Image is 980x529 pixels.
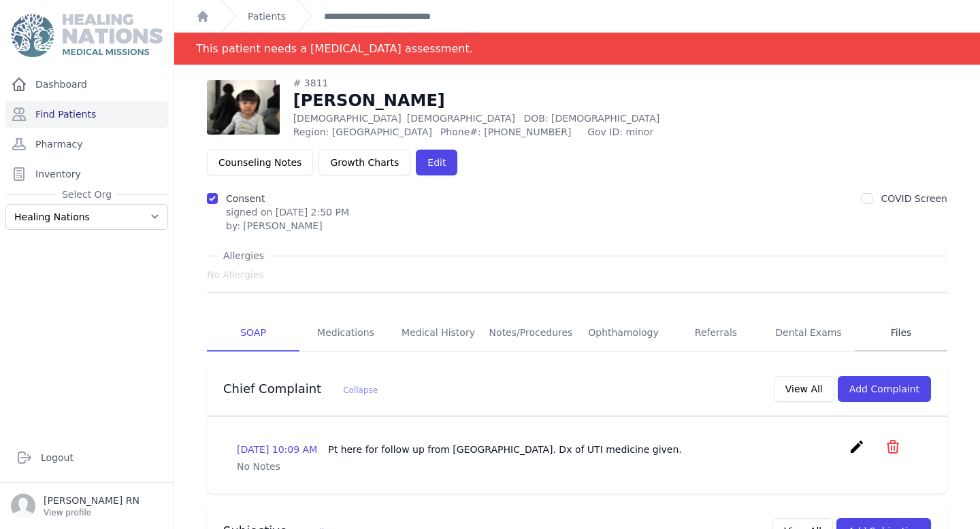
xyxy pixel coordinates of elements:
[407,113,515,124] span: [DEMOGRAPHIC_DATA]
[5,71,168,98] a: Dashboard
[207,80,280,135] img: HAAAAJXRFWHRkYXRlOm1vZGlmeQAyMDI1LTA2LTI0VDIwOjUxOjU0KzAwOjAwaM3XewAAAABJRU5ErkJggg==
[299,315,392,352] a: Medications
[293,112,735,125] p: [DEMOGRAPHIC_DATA]
[774,376,834,402] button: View All
[226,205,349,219] p: signed on [DATE] 2:50 PM
[849,439,865,455] i: create
[11,494,163,518] a: [PERSON_NAME] RN View profile
[248,10,286,23] a: Patients
[226,219,349,233] div: by: [PERSON_NAME]
[56,188,117,201] span: Select Org
[5,160,168,188] a: Inventory
[392,315,485,352] a: Medical History
[207,315,299,352] a: SOAP
[855,315,947,352] a: Files
[670,315,762,352] a: Referrals
[343,386,378,395] span: Collapse
[226,193,265,204] label: Consent
[328,444,682,455] span: Pt here for follow up from [GEOGRAPHIC_DATA]. Dx of UTI medicine given.
[293,90,735,112] h1: [PERSON_NAME]
[849,445,868,458] a: create
[196,33,473,65] div: This patient needs a [MEDICAL_DATA] assessment.
[318,150,410,175] a: Growth Charts
[11,14,162,57] img: Medical Missions EMR
[440,125,579,139] span: Phone#: [PHONE_NUMBER]
[223,381,378,397] h3: Chief Complaint
[218,249,269,262] span: Allergies
[207,268,264,281] span: No Allergies
[174,33,980,65] div: Notification
[207,150,313,175] button: Counseling Notes
[577,315,670,352] a: Ophthamology
[587,125,734,139] span: Gov ID: minor
[11,444,163,471] a: Logout
[838,376,931,402] button: Add Complaint
[44,494,140,507] p: [PERSON_NAME] RN
[237,443,682,456] p: [DATE] 10:09 AM
[5,101,168,128] a: Find Patients
[5,131,168,158] a: Pharmacy
[237,460,917,473] p: No Notes
[762,315,855,352] a: Dental Exams
[416,150,457,175] a: Edit
[293,125,432,139] span: Region: [GEOGRAPHIC_DATA]
[44,507,140,518] p: View profile
[485,315,577,352] a: Notes/Procedures
[207,315,947,352] nav: Tabs
[523,113,659,124] span: DOB: [DEMOGRAPHIC_DATA]
[881,193,947,204] label: COVID Screen
[293,76,735,90] div: # 3811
